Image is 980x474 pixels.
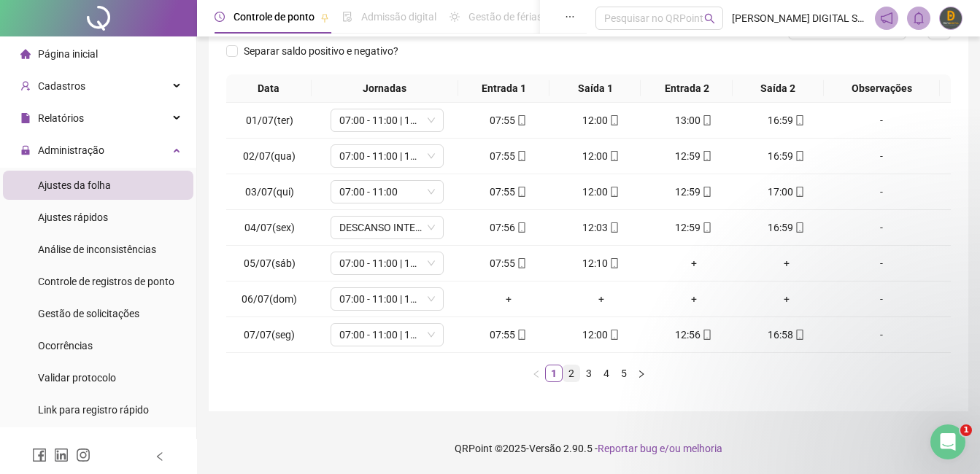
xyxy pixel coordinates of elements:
span: 01/07(ter) [246,114,293,126]
th: Saída 1 [549,74,641,103]
span: Ocorrências [38,340,93,351]
span: Reportar bug e/ou melhoria [598,443,722,454]
span: pushpin [320,13,329,22]
span: Separar saldo positivo e negativo? [238,43,404,59]
span: linkedin [54,448,69,462]
li: 3 [580,365,598,382]
li: 4 [598,365,615,382]
div: 13:00 [653,112,734,128]
span: Gestão de solicitações [38,308,139,319]
div: 17:00 [746,184,827,200]
div: + [653,255,734,271]
span: Observações [830,80,934,96]
span: mobile [793,222,805,233]
span: Gestão de férias [468,11,542,23]
span: left [532,370,541,378]
span: Análise de inconsistências [38,244,156,255]
span: mobile [608,151,620,161]
span: mobile [608,115,620,125]
span: Link para registro rápido [38,404,149,416]
span: down [427,187,436,196]
span: mobile [515,330,527,340]
iframe: Intercom live chat [930,424,965,459]
span: down [427,295,436,303]
li: Próxima página [633,365,650,382]
span: ellipsis [565,12,575,22]
span: down [427,223,436,232]
div: 07:55 [468,184,549,200]
span: down [427,152,436,160]
span: 07:00 - 11:00 | 12:00 - 16:00 [339,288,435,310]
li: 1 [545,365,563,382]
span: notification [880,12,893,25]
div: 12:56 [653,327,734,343]
span: Admissão digital [361,11,436,23]
th: Observações [824,74,940,103]
span: mobile [608,222,620,233]
span: facebook [32,448,47,462]
div: 12:59 [653,219,734,236]
div: 12:00 [560,148,641,164]
th: Saída 2 [733,74,824,103]
div: 12:00 [560,327,641,343]
a: 1 [546,365,562,381]
li: Página anterior [528,365,545,382]
span: mobile [515,222,527,233]
span: [PERSON_NAME] DIGITAL SOLUÇÕES EMPRESARIAIS LTDA [732,10,866,26]
span: Página inicial [38,48,98,60]
div: 12:00 [560,112,641,128]
span: Ajustes da folha [38,179,111,191]
div: + [746,291,827,307]
a: 5 [616,365,632,381]
div: - [838,327,925,343]
span: 07:00 - 11:00 | 12:00 - 16:00 [339,324,435,346]
span: instagram [76,448,90,462]
span: mobile [701,187,712,197]
span: Cadastros [38,80,85,92]
span: down [427,259,436,268]
span: search [704,13,715,24]
span: mobile [793,151,805,161]
span: sun [450,12,460,22]
span: mobile [793,115,805,125]
span: mobile [701,151,712,161]
th: Jornadas [312,74,459,103]
div: 12:59 [653,184,734,200]
span: mobile [515,151,527,161]
span: mobile [608,330,620,340]
span: Administração [38,144,104,156]
th: Entrada 2 [641,74,732,103]
span: down [427,330,436,339]
span: Controle de registros de ponto [38,276,174,287]
button: left [528,365,545,382]
span: 06/07(dom) [242,293,297,305]
div: - [838,291,925,307]
div: 12:03 [560,219,641,236]
div: 07:55 [468,255,549,271]
span: mobile [793,187,805,197]
span: mobile [701,330,712,340]
div: 12:10 [560,255,641,271]
div: + [560,291,641,307]
span: 02/07(qua) [243,150,296,162]
div: - [838,112,925,128]
div: - [838,219,925,236]
footer: QRPoint © 2025 - 2.90.5 - [197,423,980,474]
span: mobile [701,222,712,233]
div: 07:55 [468,148,549,164]
div: 16:58 [746,327,827,343]
span: bell [912,12,925,25]
span: 04/07(sex) [244,222,295,233]
span: Ajustes rápidos [38,211,108,223]
span: mobile [515,258,527,268]
span: Controle de ponto [234,11,315,23]
span: 03/07(qui) [245,186,294,198]
img: 81191 [940,7,962,29]
div: 16:59 [746,219,827,236]
span: DESCANSO INTER-JORNADA [339,217,435,238]
span: home [20,49,31,59]
button: right [633,365,650,382]
div: 07:55 [468,112,549,128]
span: 05/07(sáb) [244,257,296,269]
span: user-add [20,81,31,91]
